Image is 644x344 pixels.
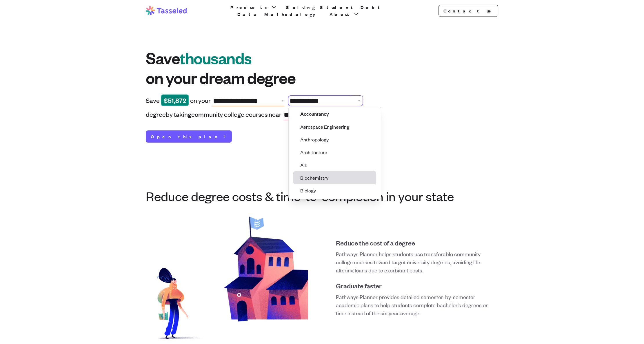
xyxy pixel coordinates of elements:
[236,11,321,18] a: Data Methodology
[328,11,360,18] button: About
[293,159,376,171] li: Art
[293,146,376,159] li: Architecture
[336,293,498,317] p: Pathways Planner provides detailed semester-by-semester academic plans to help students complete ...
[161,94,189,106] span: $ 51,872
[293,108,376,120] li: Accountancy
[151,133,220,140] span: Open this plan
[146,96,211,104] p: Save on your
[293,197,376,210] li: Biomedical Science
[439,5,498,17] a: Contact us
[146,212,308,343] img: Student walking towards school building
[229,4,278,11] button: Products
[146,130,232,143] a: Open this plan
[330,11,352,18] span: About
[293,120,376,133] li: Aerospace Engineering
[146,69,498,86] span: on your dream degree
[146,110,166,118] span: degree
[293,171,376,184] li: Biochemistry
[293,184,376,197] li: Biology
[336,281,498,290] h5: Graduate faster
[180,48,252,68] span: thousands
[285,4,384,11] a: Solving Student Debt
[336,250,498,274] p: Pathways Planner helps students use transferable community college courses toward target universi...
[174,110,191,118] span: taking
[293,133,376,146] li: Anthropology
[230,4,270,11] span: Products
[146,49,498,67] span: Save
[146,110,281,118] p: by community college courses near
[146,189,498,203] h3: Reduce degree costs & time-to-completion in your state
[336,238,498,247] h5: Reduce the cost of a degree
